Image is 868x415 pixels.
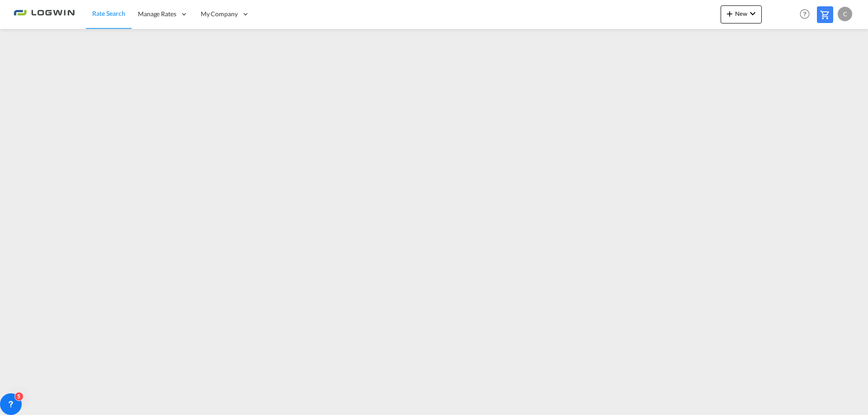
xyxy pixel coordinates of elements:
[838,7,852,21] div: C
[201,9,238,19] span: My Company
[797,6,817,23] div: Help
[724,8,735,19] md-icon: icon-plus 400-fg
[724,10,758,17] span: New
[14,4,75,24] img: 2761ae10d95411efa20a1f5e0282d2d7.png
[92,9,125,17] span: Rate Search
[747,8,758,19] md-icon: icon-chevron-down
[138,9,176,19] span: Manage Rates
[721,5,762,23] button: icon-plus 400-fgNewicon-chevron-down
[797,6,812,22] span: Help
